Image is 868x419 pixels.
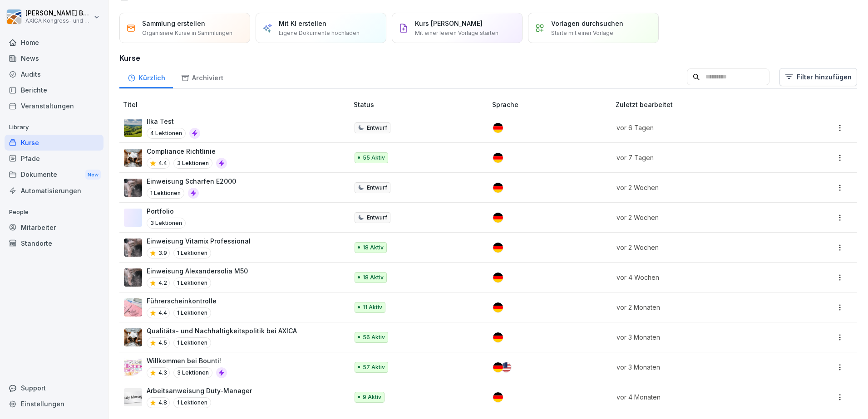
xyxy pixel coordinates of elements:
[616,332,784,342] p: vor 3 Monaten
[616,183,784,192] p: vor 2 Wochen
[147,206,186,216] p: Portfolio
[124,149,142,167] img: m6azt6by63mj5b74vcaonl5f.png
[119,53,857,63] h3: Kurse
[5,98,104,114] a: Veranstaltungen
[501,362,511,372] img: us.svg
[173,337,211,348] p: 1 Lektionen
[363,154,385,162] p: 55 Aktiv
[158,339,167,347] p: 4.5
[147,326,297,336] p: Qualitäts- und Nachhaltigkeitspolitik bei AXICA
[5,235,104,251] a: Standorte
[173,397,211,408] p: 1 Lektionen
[147,296,217,306] p: Führerscheinkontrolle
[493,392,503,402] img: de.svg
[124,239,142,257] img: ji0aiyxvbyz8tq3ggjp5v0yx.png
[147,236,251,246] p: Einweisung Vitamix Professional
[147,356,227,365] p: Willkommen bei Bounti!
[5,151,104,166] a: Pfade
[147,128,186,139] p: 4 Lektionen
[493,243,503,253] img: de.svg
[5,396,104,412] a: Einstellungen
[493,213,503,223] img: de.svg
[367,124,387,132] p: Entwurf
[124,119,142,137] img: xjcqzvpnevt0k5laznvx8oez.png
[147,146,227,156] p: Compliance Richtlinie
[5,183,104,199] a: Automatisierungen
[5,120,104,135] p: Library
[5,34,104,50] div: Home
[173,307,211,318] p: 1 Lektionen
[173,65,231,88] a: Archiviert
[551,29,613,37] p: Starte mit einer Vorlage
[279,29,360,37] p: Eigene Dokumente hochladen
[363,393,381,401] p: 9 Aktiv
[5,205,104,219] p: People
[124,388,142,406] img: a8uzmyxkkdyibb3znixvropg.png
[124,268,142,287] img: kr10s27pyqr9zptkmwfo66n3.png
[124,179,142,197] img: jv301s4mrmu3cx6evk8n7gue.png
[147,117,200,126] p: Ilka Test
[415,19,483,28] p: Kurs [PERSON_NAME]
[616,302,784,312] p: vor 2 Monaten
[493,183,503,193] img: de.svg
[158,369,167,377] p: 4.3
[616,392,784,402] p: vor 4 Monaten
[779,68,857,86] button: Filter hinzufügen
[616,213,784,222] p: vor 2 Wochen
[158,399,167,407] p: 4.8
[5,135,104,151] a: Kurse
[147,386,252,395] p: Arbeitsanweisung Duty-Manager
[124,328,142,346] img: r1d5yf18y2brqtocaitpazkm.png
[5,380,104,396] div: Support
[492,100,612,109] p: Sprache
[616,123,784,132] p: vor 6 Tagen
[493,123,503,133] img: de.svg
[363,273,384,282] p: 18 Aktiv
[616,153,784,162] p: vor 7 Tagen
[25,10,92,17] p: [PERSON_NAME] Buttgereit
[5,219,104,235] a: Mitarbeiter
[173,278,211,288] p: 1 Lektionen
[363,244,384,252] p: 18 Aktiv
[147,176,236,186] p: Einweisung Scharfen E2000
[5,50,104,66] a: News
[616,273,784,282] p: vor 4 Wochen
[158,249,167,257] p: 3.9
[363,333,385,341] p: 56 Aktiv
[173,158,212,169] p: 3 Lektionen
[354,100,489,109] p: Status
[173,248,211,258] p: 1 Lektionen
[147,188,184,199] p: 1 Lektionen
[367,184,387,192] p: Entwurf
[158,309,167,317] p: 4.4
[142,19,205,28] p: Sammlung erstellen
[142,29,232,37] p: Organisiere Kurse in Sammlungen
[616,100,795,109] p: Zuletzt bearbeitet
[415,29,498,37] p: Mit einer leeren Vorlage starten
[5,66,104,82] a: Audits
[363,363,385,371] p: 57 Aktiv
[493,332,503,342] img: de.svg
[119,65,173,88] a: Kürzlich
[123,100,350,109] p: Titel
[279,19,326,28] p: Mit KI erstellen
[147,266,248,276] p: Einweisung Alexandersolia M50
[493,362,503,372] img: de.svg
[493,302,503,312] img: de.svg
[85,170,101,180] div: New
[173,367,212,378] p: 3 Lektionen
[147,218,186,229] p: 3 Lektionen
[363,303,382,312] p: 11 Aktiv
[367,214,387,222] p: Entwurf
[616,243,784,252] p: vor 2 Wochen
[5,82,104,98] a: Berichte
